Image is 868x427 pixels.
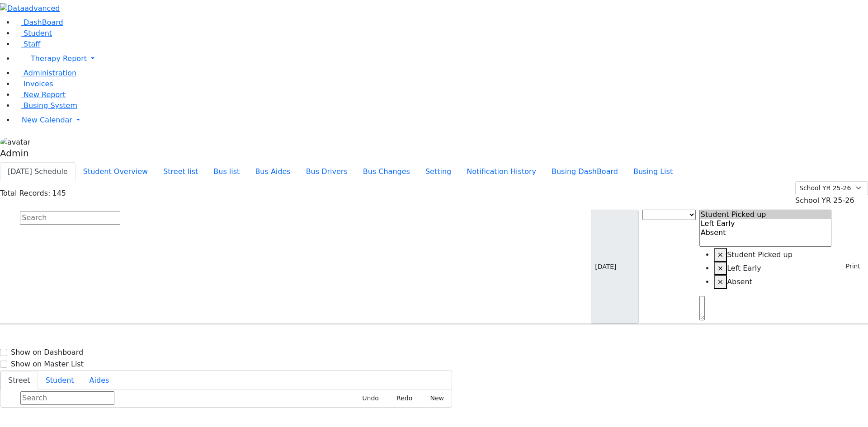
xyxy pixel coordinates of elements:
[24,40,40,48] span: Staff
[14,80,53,88] a: Invoices
[387,391,416,405] button: Redo
[700,219,831,228] option: Left Early
[700,210,831,219] option: Student Picked up
[24,18,63,27] span: DashBoard
[795,181,868,195] select: Default select example
[22,116,72,124] span: New Calendar
[795,196,854,205] span: School YR 25-26
[11,347,83,358] label: Show on Dashboard
[420,391,448,405] button: New
[14,40,40,48] a: Staff
[714,262,832,275] li: Left Early
[82,371,117,390] button: Aides
[700,228,831,237] option: Absent
[11,359,84,370] label: Show on Master List
[14,90,66,99] a: New Report
[714,248,727,262] button: Remove item
[717,250,723,259] span: ×
[206,162,247,181] button: Bus list
[544,162,626,181] button: Busing DashBoard
[355,162,418,181] button: Bus Changes
[156,162,206,181] button: Street list
[24,90,66,99] span: New Report
[835,259,864,273] button: Print
[52,189,66,197] span: 145
[699,296,705,320] textarea: Search
[38,371,82,390] button: Student
[24,101,77,110] span: Busing System
[0,371,38,390] button: Street
[418,162,459,181] button: Setting
[714,275,727,289] button: Remove item
[714,262,727,275] button: Remove item
[714,248,832,262] li: Student Picked up
[24,69,76,77] span: Administration
[727,250,793,259] span: Student Picked up
[626,162,680,181] button: Busing List
[14,18,63,27] a: DashBoard
[714,275,832,289] li: Absent
[14,29,52,38] a: Student
[14,69,76,77] a: Administration
[459,162,544,181] button: Notification History
[727,277,752,286] span: Absent
[31,54,87,63] span: Therapy Report
[75,162,156,181] button: Student Overview
[14,111,868,129] a: New Calendar
[727,264,761,272] span: Left Early
[24,80,53,88] span: Invoices
[352,391,383,405] button: Undo
[20,211,120,225] input: Search
[0,390,452,407] div: Street
[247,162,298,181] button: Bus Aides
[14,50,868,68] a: Therapy Report
[717,277,723,286] span: ×
[14,101,77,110] a: Busing System
[24,29,52,38] span: Student
[20,391,114,405] input: Search
[298,162,355,181] button: Bus Drivers
[717,264,723,272] span: ×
